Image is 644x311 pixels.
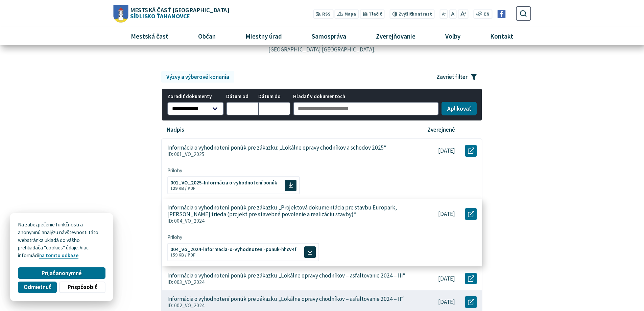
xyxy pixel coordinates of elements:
img: Prejsť na Facebook stránku [497,10,506,18]
p: Archív dokumentov uverejnených mestskou časťou [GEOGRAPHIC_DATA] [GEOGRAPHIC_DATA]. [245,39,399,53]
p: [DATE] [438,210,455,218]
a: 001_VO_2025-Informácia o vyhodnotení ponúk 129 KB / PDF [167,176,300,194]
span: Zverejňovanie [374,27,418,45]
span: Zavrieť filter [436,73,468,81]
a: Mapa [335,9,359,19]
span: Sídlisko Ťahanovce [128,7,229,19]
button: Prijať anonymné [18,267,105,279]
a: Miestny úrad [233,27,294,45]
button: Zmenšiť veľkosť písma [440,9,448,19]
span: Voľby [443,27,463,45]
p: [DATE] [438,298,455,306]
span: Zoradiť dokumenty [167,94,224,99]
span: Tlačiť [369,12,382,17]
span: Odmietnuť [24,284,51,291]
span: Miestny úrad [243,27,284,45]
button: Nastaviť pôvodnú veľkosť písma [449,9,456,19]
p: Informácia o vyhodnotení ponúk pre zákazku „Lokálne opravy chodníkov – asfaltovanie 2024 – II“ [167,295,404,303]
a: Voľby [433,27,473,45]
p: ID: 001_VO_2025 [167,151,407,157]
a: RSS [313,9,333,19]
a: na tomto odkaze [39,252,78,259]
span: EN [484,11,490,18]
a: Zverejňovanie [364,27,428,45]
button: Odmietnuť [18,282,56,293]
span: Hľadať v dokumentoch [293,94,439,99]
p: [DATE] [438,275,455,282]
select: Zoradiť dokumenty [167,102,224,115]
p: Zverejnené [427,126,455,133]
p: Nadpis [167,126,184,133]
span: Kontakt [488,27,516,45]
button: Aplikovať [442,102,477,115]
span: Prispôsobiť [68,284,97,291]
p: Informácia o vyhodnotení ponúk pre zákazku: „Lokálne opravy chodníkov a schodov 2025“ [167,144,386,151]
span: Mestská časť [128,27,171,45]
a: Mestská časť [118,27,181,45]
span: Zvýšiť [399,11,412,17]
a: Logo Sídlisko Ťahanovce, prejsť na domovskú stránku. [113,5,229,22]
button: Zavrieť filter [431,71,482,83]
span: 159 KB / PDF [170,252,195,258]
span: 004_vo_2024-informacia-o-vyhodnoteni-ponuk-hhcv4f [170,247,296,252]
span: Mestská časť [GEOGRAPHIC_DATA] [130,7,229,13]
img: Prejsť na domovskú stránku [113,5,128,22]
a: Občan [186,27,228,45]
p: Informácia o vyhodnotení ponúk pre zákazku „Projektová dokumentácia pre stavbu Europark, [PERSON_... [167,204,407,218]
span: 001_VO_2025-Informácia o vyhodnotení ponúk [170,180,277,185]
a: Samospráva [300,27,359,45]
span: Občan [195,27,218,45]
span: Prílohy [167,168,477,174]
input: Dátum od [226,102,258,115]
p: [DATE] [438,147,455,154]
button: Prispôsobiť [59,282,105,293]
p: Informácia o vyhodnotení ponúk pre zákazku „Lokálne opravy chodníkov – asfaltovanie 2024 – III“ [167,272,405,279]
span: Prijať anonymné [42,270,82,277]
button: Zvýšiťkontrast [389,9,434,19]
span: 129 KB / PDF [170,185,195,191]
span: Dátum od [226,94,258,99]
span: Samospráva [309,27,349,45]
span: Mapa [344,11,356,18]
span: Dátum do [258,94,290,99]
button: Zväčšiť veľkosť písma [458,9,468,19]
a: EN [482,11,492,18]
input: Hľadať v dokumentoch [293,102,439,115]
a: Výzvy a výberové konania [161,71,234,83]
p: ID: 004_VO_2024 [167,218,407,224]
button: Tlačiť [360,9,384,19]
input: Dátum do [258,102,290,115]
span: RSS [322,11,331,18]
p: Na zabezpečenie funkčnosti a anonymnú analýzu návštevnosti táto webstránka ukladá do vášho prehli... [18,221,105,260]
span: kontrast [399,12,432,17]
a: 004_vo_2024-informacia-o-vyhodnoteni-ponuk-hhcv4f 159 KB / PDF [167,243,319,261]
a: Kontakt [478,27,526,45]
span: Prílohy [167,235,477,241]
p: ID: 002_VO_2024 [167,303,407,309]
p: ID: 003_VO_2024 [167,279,407,285]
